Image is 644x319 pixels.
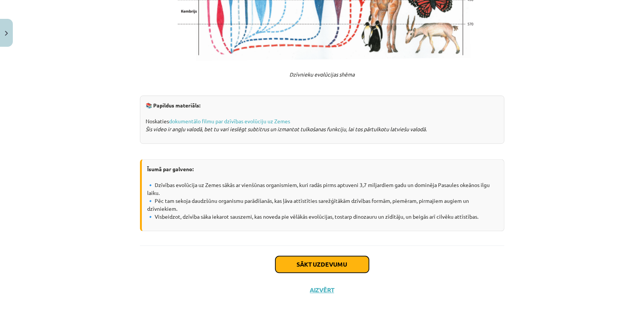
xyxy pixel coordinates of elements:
[169,118,290,124] a: dokumentālo filmu par dzīvības evolūciju uz Zemes
[148,165,498,221] p: 🔹 Dzīvības evolūcija uz Zemes sākās ar vienšūnas organismiem, kuri radās pirms aptuveni 3,7 milja...
[146,126,427,132] em: Šis video ir angļu valodā, bet tu vari ieslēgt subtitrus un izmantot tulkošanas funkciju, lai tos...
[5,31,8,36] img: icon-close-lesson-0947bae3869378f0d4975bcd49f059093ad1ed9edebbc8119c70593378902aed.svg
[140,95,504,144] div: Noskaties
[146,102,201,109] strong: 📚 Papildus materiāls:
[148,166,194,172] strong: Īsumā par galveno:
[308,286,337,294] button: Aizvērt
[275,256,369,273] button: Sākt uzdevumu
[289,71,355,78] em: Dzīvnieku evolūcijas shēma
